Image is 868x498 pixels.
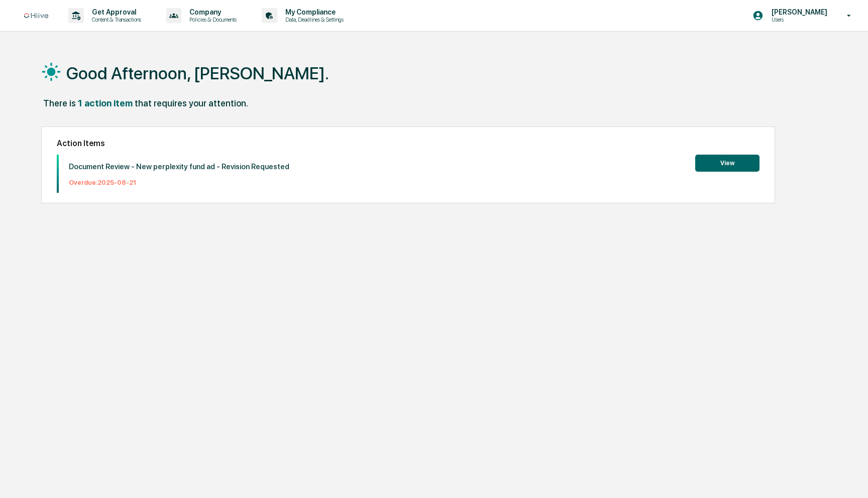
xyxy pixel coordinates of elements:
[69,179,289,186] p: Overdue: 2025-08-21
[277,8,349,16] p: My Compliance
[66,63,329,83] h1: Good Afternoon, [PERSON_NAME].
[695,158,759,167] a: View
[57,139,760,148] h2: Action Items
[181,16,242,23] p: Policies & Documents
[135,98,248,108] div: that requires your attention.
[84,8,146,16] p: Get Approval
[84,16,146,23] p: Content & Transactions
[764,16,832,23] p: Users
[24,13,48,19] img: logo
[695,155,759,172] button: View
[43,98,76,108] div: There is
[69,162,289,171] p: Document Review - New perplexity fund ad - Revision Requested
[764,8,832,16] p: [PERSON_NAME]
[277,16,349,23] p: Data, Deadlines & Settings
[181,8,242,16] p: Company
[78,98,133,108] div: 1 action item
